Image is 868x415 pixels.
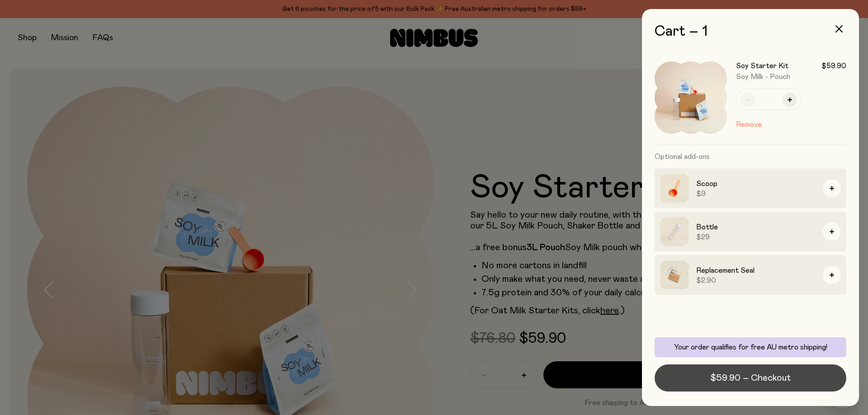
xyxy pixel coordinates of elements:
h3: Optional add-ons [655,145,846,168]
h3: Scoop [696,178,816,189]
span: $59.90 [821,61,846,70]
span: Soy Milk - Pouch [736,73,790,80]
h3: Replacement Seal [696,265,816,276]
button: $59.90 – Checkout [655,364,846,392]
h3: Bottle [696,222,816,233]
h3: Soy Starter Kit [736,61,788,70]
span: $2.90 [696,276,816,285]
h2: Cart – 1 [655,23,846,40]
p: Your order qualifies for free AU metro shipping! [660,343,841,352]
span: $59.90 – Checkout [710,372,791,384]
span: $9 [696,189,816,198]
span: $29 [696,233,816,242]
button: Remove [736,119,762,130]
